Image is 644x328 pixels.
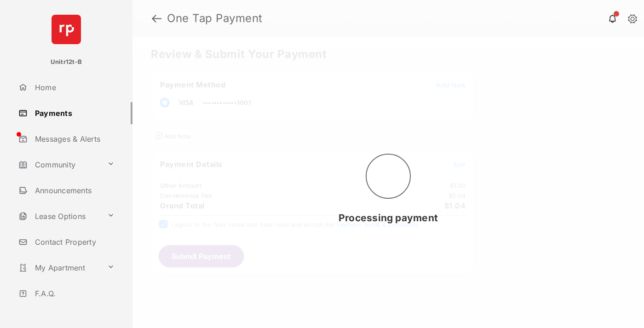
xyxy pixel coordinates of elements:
[15,257,103,279] a: My Apartment
[15,231,132,253] a: Contact Property
[167,13,263,24] strong: One Tap Payment
[15,154,103,176] a: Community
[51,58,82,67] p: Unitr12t-B
[15,128,132,150] a: Messages & Alerts
[339,212,438,224] span: Processing payment
[52,15,81,44] img: svg+xml;base64,PHN2ZyB4bWxucz0iaHR0cDovL3d3dy53My5vcmcvMjAwMC9zdmciIHdpZHRoPSI2NCIgaGVpZ2h0PSI2NC...
[15,102,132,124] a: Payments
[15,282,132,305] a: F.A.Q.
[15,76,132,98] a: Home
[15,205,103,227] a: Lease Options
[15,179,132,201] a: Announcements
